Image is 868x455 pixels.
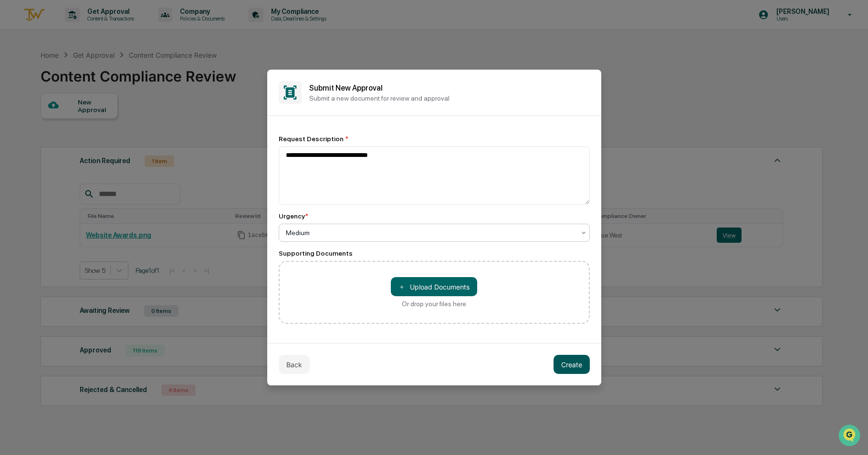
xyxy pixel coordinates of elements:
a: Powered byPylon [67,161,115,169]
iframe: Open customer support [837,424,863,449]
span: Data Lookup [19,138,60,148]
p: How can we help? [10,20,174,35]
a: 🔎Data Lookup [6,134,64,152]
span: Preclearance [19,120,62,130]
p: Submit a new document for review and approval [309,94,590,102]
div: We're available if you need us! [32,83,121,90]
div: Urgency [279,212,308,220]
div: Request Description [279,135,590,143]
img: 1746055101610-c473b297-6a78-478c-a979-82029cc54cd1 [10,73,27,90]
div: Supporting Documents [279,249,590,257]
span: Pylon [95,162,115,169]
a: 🗄️Attestations [65,116,122,134]
div: 🗄️ [69,121,77,129]
button: Or drop your files here [391,277,477,296]
button: Back [279,355,310,374]
button: Start new chat [162,76,174,87]
h2: Submit New Approval [309,83,590,93]
span: Attestations [79,120,118,130]
button: Create [554,355,590,374]
span: ＋ [398,282,405,291]
div: 🖐️ [10,121,17,129]
a: 🖐️Preclearance [6,116,65,134]
div: Start new chat [32,73,157,83]
div: 🔎 [10,139,17,147]
div: Or drop your files here [402,300,466,308]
